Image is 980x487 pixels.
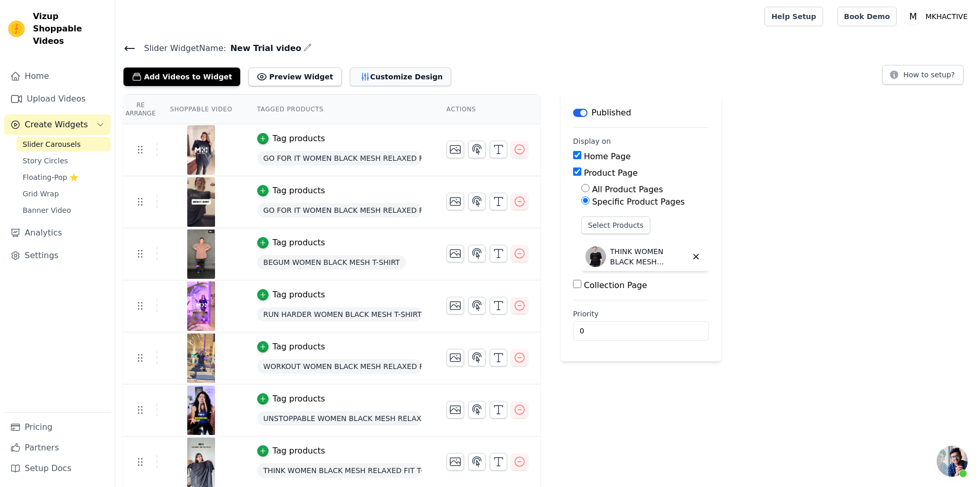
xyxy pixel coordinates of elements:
div: Edit Name [304,41,312,55]
button: Change Thumbnail [447,193,464,210]
button: Tag products [257,289,325,301]
span: GO FOR IT WOMEN BLACK MESH RELAXED FIT T-SHIRT [257,203,422,217]
a: Slider Carousels [16,137,111,152]
th: Shoppable Video [157,95,244,124]
a: Upload Videos [4,89,111,109]
legend: Display on [573,136,611,146]
button: Tag products [257,184,325,197]
label: Collection Page [584,280,647,290]
span: UNSTOPPABLE WOMEN BLACK MESH RELAXED FIT T-SHIRT [257,411,422,426]
a: Story Circles [16,154,111,168]
a: Banner Video [16,203,111,217]
button: Change Thumbnail [447,453,464,471]
img: Vizup [8,21,25,37]
div: Tag products [273,393,325,405]
span: Banner Video [23,205,71,215]
a: Floating-Pop ⭐ [16,170,111,184]
span: Slider Carousels [23,139,81,149]
p: THINK WOMEN BLACK MESH RELAXED FIT T-SHIRT [610,246,687,267]
div: Tag products [273,132,325,145]
p: MKHACTIVE [921,7,972,26]
span: WORKOUT WOMEN BLACK MESH RELAXED FIT T-SHIRT [257,359,422,374]
img: tn-3a728e0a2e6a43deb3e8c7af2730a412.png [187,229,216,279]
button: How to setup? [882,65,964,85]
a: Grid Wrap [16,187,111,201]
button: Tag products [257,237,325,249]
span: Create Widgets [25,119,88,131]
button: Select Products [581,216,650,234]
img: tn-78c6d8589e25442ebe28b5158b9841d1.png [187,385,216,435]
button: Change Thumbnail [447,245,464,262]
span: Vizup Shoppable Videos [33,10,106,47]
a: Home [4,66,111,87]
a: Partners [4,438,111,458]
span: Grid Wrap [23,189,59,199]
label: Specific Product Pages [592,197,685,207]
img: tn-cb77542afc144be9bda429c01f6d5cbf.png [187,125,216,175]
button: Create Widgets [4,114,111,135]
span: BEGUM WOMEN BLACK MESH T-SHIRT [257,255,406,270]
p: Published [592,107,631,119]
text: M [910,11,917,22]
button: Tag products [257,341,325,353]
div: Open chat [937,446,968,477]
img: tn-182f586923e44b9982f0499664ea039c.png [187,281,216,331]
a: Pricing [4,417,111,438]
button: Tag products [257,445,325,457]
span: Floating-Pop ⭐ [23,172,78,182]
label: Product Page [584,168,638,178]
a: Setup Docs [4,458,111,479]
img: THINK WOMEN BLACK MESH RELAXED FIT T-SHIRT [585,246,606,267]
a: Settings [4,245,111,266]
label: Priority [573,309,709,319]
a: Help Setup [764,7,823,26]
img: tn-19c246e130684b4ea4d18d2ffb304c1b.png [187,333,216,383]
a: Analytics [4,223,111,243]
span: Slider Widget Name: [136,42,226,55]
div: Tag products [273,445,325,457]
label: All Product Pages [592,184,663,194]
img: vizup-images-f681.png [187,438,216,487]
div: Tag products [273,237,325,249]
span: GO FOR IT WOMEN BLACK MESH RELAXED FIT T-SHIRT [257,151,422,165]
button: Change Thumbnail [447,297,464,314]
span: RUN HARDER WOMEN BLACK MESH T-SHIRT [257,307,422,322]
div: Tag products [273,341,325,353]
div: Tag products [273,289,325,301]
th: Actions [434,95,540,124]
button: Tag products [257,132,325,145]
button: Preview Widget [248,68,341,86]
button: Customize Design [350,68,451,86]
label: Home Page [584,152,631,161]
div: Tag products [273,184,325,197]
a: How to setup? [882,72,964,82]
th: Re Arrange [123,95,157,124]
button: Delete widget [687,248,705,265]
button: Change Thumbnail [447,349,464,366]
th: Tagged Products [245,95,434,124]
a: Book Demo [838,7,897,26]
span: Story Circles [23,156,68,166]
button: Add Videos to Widget [123,68,240,86]
button: Change Thumbnail [447,401,464,418]
span: New Trial video [226,42,301,55]
button: M MKHACTIVE [905,7,972,26]
span: THINK WOMEN BLACK MESH RELAXED FIT T-SHIRT [257,463,422,478]
img: tn-03aeeee0e6ba4f13b5e47ad341338a56.png [187,177,216,227]
button: Tag products [257,393,325,405]
button: Change Thumbnail [447,141,464,158]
